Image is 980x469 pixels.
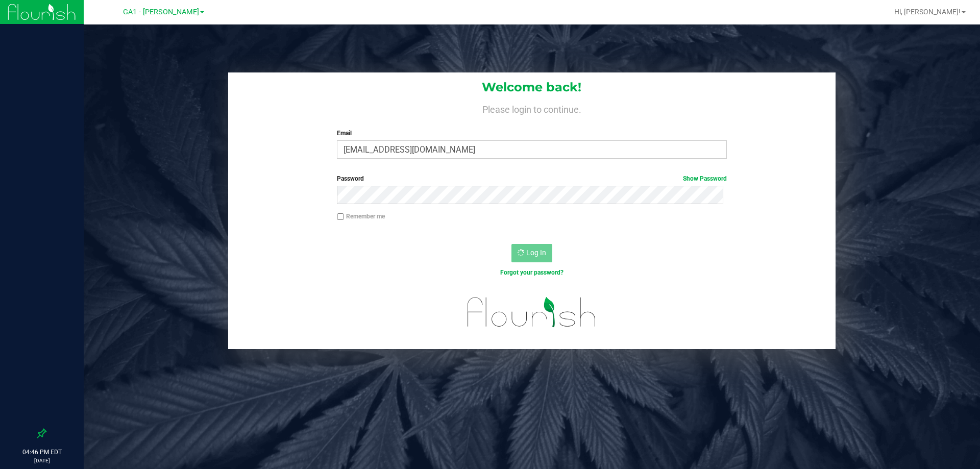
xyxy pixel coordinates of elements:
span: Hi, [PERSON_NAME]! [894,8,961,16]
a: Forgot your password? [500,269,563,276]
a: Show Password [683,175,727,182]
h4: Please login to continue. [228,102,836,114]
span: GA1 - [PERSON_NAME] [123,8,199,16]
p: 04:46 PM EDT [5,448,79,457]
button: Log In [511,244,552,262]
label: Remember me [337,212,385,221]
span: Log In [526,249,546,257]
input: Remember me [337,213,344,220]
p: [DATE] [5,457,79,464]
span: Password [337,175,364,182]
h1: Welcome back! [228,81,836,94]
img: flourish_logo.svg [456,288,608,337]
label: Email [337,129,727,138]
label: Pin the sidebar to full width on large screens [37,428,47,438]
